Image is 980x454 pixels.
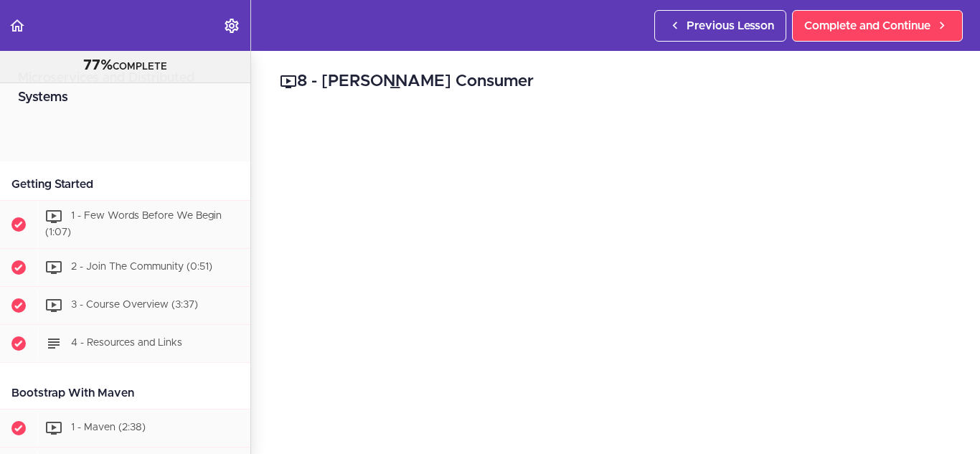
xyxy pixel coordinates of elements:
[71,300,198,310] span: 3 - Course Overview (3:37)
[18,57,232,75] div: COMPLETE
[83,58,113,72] span: 77%
[45,211,222,237] span: 1 - Few Words Before We Begin (1:07)
[71,338,182,348] span: 4 - Resources and Links
[223,17,240,34] svg: Settings Menu
[792,10,963,42] a: Complete and Continue
[9,17,26,34] svg: Back to course curriculum
[687,17,774,34] span: Previous Lesson
[654,10,786,42] a: Previous Lesson
[804,17,930,34] span: Complete and Continue
[71,262,212,272] span: 2 - Join The Community (0:51)
[280,70,951,94] h2: 8 - [PERSON_NAME] Consumer
[71,422,146,432] span: 1 - Maven (2:38)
